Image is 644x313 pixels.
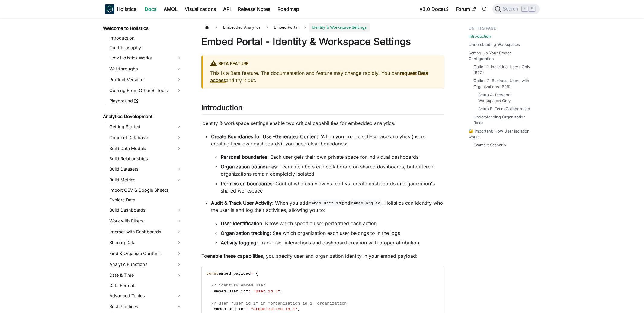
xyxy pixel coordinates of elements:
h1: Embed Portal - Identity & Workspace Settings [201,36,444,48]
b: Holistics [117,5,136,13]
a: Release Notes [234,4,274,14]
li: : Know which specific user performed each action [221,220,444,227]
a: Explore Data [107,196,184,204]
a: Roadmap [274,4,303,14]
a: Forum [452,4,479,14]
strong: Personal boundaries [221,154,267,160]
li: : Control who can view vs. edit vs. create dashboards in organization's shared workspace [221,180,444,194]
a: Sharing Data [107,238,184,248]
a: Getting Started [107,122,184,132]
a: Build Data Models [107,144,184,153]
span: "embed_user_id" [211,289,248,294]
kbd: K [529,6,535,11]
span: // identify embed user [211,283,265,288]
a: Analytics Development [101,112,184,121]
span: Identity & Workspace Settings [309,23,370,32]
a: Interact with Dashboards [107,227,184,237]
a: Playground [107,97,184,105]
span: "embed_org_id" [211,307,246,311]
span: embed_payload [219,271,251,276]
code: embed_org_id [350,200,381,206]
nav: Breadcrumbs [201,23,444,32]
a: v3.0 Docs [416,4,452,14]
strong: Organization tracking [221,230,270,236]
a: AMQL [160,4,181,14]
span: = [251,271,253,276]
strong: Audit & Track User Activity [211,200,272,206]
a: Advanced Topics [107,291,184,301]
a: Work with Filters [107,216,184,226]
a: Setup A: Personal Workspaces Only [478,92,531,104]
span: Search [501,6,522,12]
strong: enable these capabilities [207,253,263,259]
a: Visualizations [181,4,219,14]
nav: Docs sidebar [99,18,189,313]
a: Setup B: Team Collaboration [478,106,530,112]
a: Import CSV & Google Sheets [107,186,184,194]
strong: User identification [221,220,262,226]
h2: Introduction [201,103,444,115]
a: Introduction [469,34,491,39]
p: : When you add and , Holistics can identify who the user is and log their activities, allowing yo... [211,199,444,214]
li: : Each user gets their own private space for individual dashboards [221,153,444,161]
a: Example Scenario [473,142,506,148]
span: : [246,307,248,311]
p: To , you specify user and organization identity in your embed payload: [201,252,444,260]
a: Docs [141,4,160,14]
li: : Team members can collaborate on shared dashboards, but different organizations remain completel... [221,163,444,177]
strong: Permission boundaries [221,180,272,187]
p: : When you enable self-service analytics (users creating their own dashboards), you need clear bo... [211,133,444,147]
span: // user "user_id_1" in "organization_id_1" organization [211,301,347,306]
a: HolisticsHolistics [105,4,136,14]
a: Option 1: Individual Users Only (B2C) [473,64,533,75]
a: Introduction [107,34,184,42]
span: , [297,307,300,311]
a: Best Practices [107,302,184,311]
li: : See which organization each user belongs to in the logs [221,229,444,237]
a: Walkthroughs [107,64,184,74]
a: Welcome to Holistics [101,24,184,33]
span: Embedded Analytics [220,23,264,32]
a: Understanding Organization Roles [473,114,533,126]
a: API [219,4,234,14]
a: How Holistics Works [107,53,184,63]
a: Build Datasets [107,164,184,174]
p: This is a Beta feature. The documentation and feature may change rapidly. You can and try it out. [210,69,437,84]
li: : Track user interactions and dashboard creation with proper attribution [221,239,444,246]
a: Connect Database [107,133,184,142]
code: embed_user_id [308,200,342,206]
a: Our Philosophy [107,43,184,52]
button: Search (Command+K) [492,4,539,14]
a: Understanding Workspaces [469,42,520,47]
span: , [280,289,283,294]
span: { [256,271,258,276]
a: Home page [201,23,213,32]
span: "organization_id_1" [251,307,297,311]
a: Data Formats [107,281,184,290]
a: Build Relationships [107,155,184,163]
button: Switch between dark and light mode (currently light mode) [479,4,489,14]
img: Holistics [105,4,114,14]
div: BETA FEATURE [210,60,437,68]
a: Embed Portal [271,23,301,32]
strong: Activity logging [221,240,256,246]
a: 🔐 Important: How User Isolation works [469,128,536,140]
a: Setting Up Your Embed Configuration [469,50,536,62]
strong: Create Boundaries for User-Generated Content [211,133,318,139]
strong: Organization boundaries [221,164,277,170]
a: request Beta access [210,70,428,83]
span: const [207,271,219,276]
span: : [248,289,251,294]
a: Option 2: Business Users with Organizations (B2B) [473,78,533,89]
a: Date & Time [107,270,184,280]
a: Analytic Functions [107,260,184,269]
a: Product Versions [107,75,184,85]
kbd: ⌘ [522,6,528,11]
a: Coming From Other BI Tools [107,86,184,95]
span: Embed Portal [274,25,298,30]
span: "user_id_1" [253,289,280,294]
a: Build Dashboards [107,205,184,215]
a: Build Metrics [107,175,184,185]
p: Identity & workspace settings enable two critical capabilities for embedded analytics: [201,120,444,127]
a: Find & Organize Content [107,249,184,258]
